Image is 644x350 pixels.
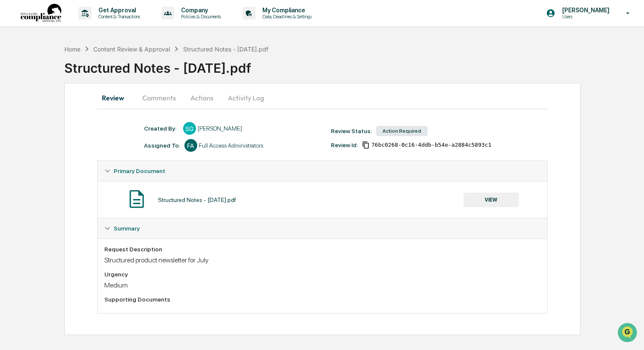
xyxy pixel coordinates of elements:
[92,7,144,14] p: Get Approval
[135,88,183,108] button: Comments
[144,142,180,149] div: Assigned To:
[29,65,140,74] div: Start new chat
[376,126,428,136] div: Action Required
[17,107,55,116] span: Preclearance
[104,296,540,303] div: Supporting Documents
[104,281,540,289] div: Medium
[92,14,144,20] p: Content & Transactions
[331,142,358,148] div: Review Id:
[97,88,548,108] div: secondary tabs example
[174,7,225,14] p: Company
[97,88,135,108] button: Review
[256,7,316,14] p: My Compliance
[64,54,644,76] div: Structured Notes - [DATE].pdf
[58,104,109,119] a: 🗄️Attestations
[104,256,540,264] div: Structured product newsletter for July
[98,239,547,313] div: Summary
[145,68,155,78] button: Start new chat
[22,39,141,48] input: Clear
[144,125,179,132] div: Created By: ‎ ‎
[29,74,108,80] div: We're available if you need us!
[104,271,540,278] div: Urgency
[98,218,547,239] div: Summary
[126,188,147,210] img: Document Icon
[256,14,316,20] p: Data, Deadlines & Settings
[60,144,103,151] a: Powered byPylon
[183,88,221,108] button: Actions
[555,14,614,20] p: Users
[331,128,372,134] div: Review Status:
[85,144,103,151] span: Pylon
[70,107,106,116] span: Attestations
[9,124,15,131] div: 🔎
[9,65,24,80] img: 1746055101610-c473b297-6a78-478c-a979-82029cc54cd1
[9,108,15,115] div: 🖐️
[98,161,547,181] div: Primary Document
[463,193,519,207] button: VIEW
[221,88,271,108] button: Activity Log
[199,142,263,149] div: Full Access Administrators
[158,196,236,203] div: Structured Notes - [DATE].pdf
[62,108,69,115] div: 🗄️
[104,246,540,253] div: Request Description
[98,181,547,218] div: Primary Document
[362,141,370,149] span: Copy Id
[17,123,54,132] span: Data Lookup
[174,14,225,20] p: Policies & Documents
[9,18,155,31] p: How can we help?
[555,7,614,14] p: [PERSON_NAME]
[371,142,492,148] span: 76bc0268-0c16-4ddb-b54e-a2884c5893c1
[183,122,196,135] div: SG
[64,46,80,53] div: Home
[183,46,268,53] div: Structured Notes - [DATE].pdf
[5,120,57,135] a: 🔎Data Lookup
[617,322,640,345] iframe: Open customer support
[20,4,61,23] img: logo
[5,104,58,119] a: 🖐️Preclearance
[114,168,165,174] span: Primary Document
[114,225,140,232] span: Summary
[198,125,242,132] div: [PERSON_NAME]
[184,139,197,152] div: FA
[93,46,170,53] div: Content Review & Approval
